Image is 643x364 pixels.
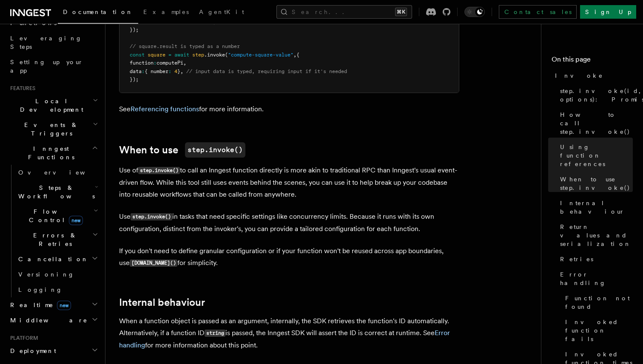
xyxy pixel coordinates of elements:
span: , [183,60,186,66]
span: functionId [130,19,159,25]
span: } [177,68,180,74]
span: Inngest Functions [7,144,92,161]
span: Cancellation [15,255,88,263]
a: Invoked function fails [562,314,633,347]
a: How to call step.invoke() [557,107,633,139]
span: Realtime [7,301,71,309]
span: data [130,68,142,74]
span: }); [130,76,139,82]
span: Deployment [7,347,56,355]
a: Sign Up [580,5,636,19]
a: Referencing functions [131,105,199,113]
span: Documentation [63,8,133,15]
button: Deployment [7,343,100,358]
span: Invoked function fails [565,318,633,343]
code: step.invoke() [185,142,245,158]
button: Toggle dark mode [464,7,485,17]
a: Leveraging Steps [7,31,100,54]
p: If you don't need to define granular configuration or if your function won't be reused across app... [119,245,459,269]
span: How to call step.invoke() [560,110,633,136]
span: Events & Triggers [7,121,93,138]
span: Flow Control [15,207,94,224]
span: Function not found [565,294,633,311]
a: AgentKit [194,3,249,23]
span: Retries [560,255,593,263]
button: Inngest Functions [7,141,100,165]
span: Overview [18,169,106,176]
code: [DOMAIN_NAME]() [130,260,177,267]
span: AgentKit [199,8,244,15]
a: Examples [138,3,194,23]
p: Use of to call an Inngest function directly is more akin to traditional RPC than Inngest's usual ... [119,164,459,200]
span: ( [225,52,228,58]
span: // input data is typed, requiring input if it's needed [186,68,347,74]
div: Inngest Functions [7,165,100,297]
span: Versioning [18,271,74,278]
span: , [213,19,216,25]
code: step.invoke() [138,167,180,174]
span: Examples [143,8,189,15]
button: Events & Triggers [7,117,100,141]
span: 4 [174,68,177,74]
a: Error handling [119,329,450,349]
span: = [168,52,171,58]
a: When to usestep.invoke() [119,142,245,158]
a: Error handling [557,267,633,291]
span: const [130,52,145,58]
button: Local Development [7,93,100,117]
button: Search...⌘K [276,5,412,19]
span: computePi [156,60,183,66]
span: Local Development [7,97,93,114]
p: When a function object is passed as an argument, internally, the SDK retrieves the function's ID ... [119,315,459,351]
span: : [168,68,171,74]
span: , [293,52,296,58]
span: Features [7,85,35,92]
span: await [174,52,189,58]
a: Internal behaviour [557,195,633,219]
button: Middleware [7,313,100,328]
span: Internal behaviour [560,199,633,216]
a: Versioning [15,267,100,282]
a: Using function references [557,139,633,172]
span: Platform [7,335,38,341]
a: Documentation [58,3,138,24]
button: Errors & Retries [15,228,100,251]
a: Overview [15,165,100,180]
code: string [205,330,225,337]
a: Internal behaviour [119,296,205,308]
button: Realtimenew [7,297,100,313]
h4: On this page [552,54,633,68]
span: Errors & Retries [15,231,92,248]
a: Return values and serialization [557,219,633,251]
span: new [57,301,71,310]
a: Invoke [552,68,633,83]
span: Leveraging Steps [10,35,82,50]
a: Retries [557,251,633,267]
span: // square.result is typed as a number [130,43,240,49]
span: Return values and serialization [560,223,633,248]
span: When to use step.invoke() [560,175,633,192]
span: new [69,216,83,225]
a: Setting up your app [7,54,100,78]
p: See for more information. [119,103,459,115]
a: Function not found [562,291,633,314]
p: Use in tasks that need specific settings like concurrency limits. Because it runs with its own co... [119,211,459,235]
span: }); [130,27,139,33]
span: : [154,60,156,66]
a: Logging [15,282,100,297]
button: Cancellation [15,251,100,267]
span: Middleware [7,316,88,324]
span: Using function references [560,143,633,168]
span: : [159,19,162,25]
a: Contact sales [499,5,577,19]
span: Error handling [560,270,633,287]
a: step.invoke(id, options): Promise [557,83,633,107]
span: Logging [18,286,63,293]
a: When to use step.invoke() [557,172,633,195]
span: "compute-square" [165,19,213,25]
span: { number [145,68,168,74]
span: function [130,60,154,66]
span: .invoke [204,52,225,58]
span: "compute-square-value" [228,52,293,58]
button: Flow Controlnew [15,204,100,228]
